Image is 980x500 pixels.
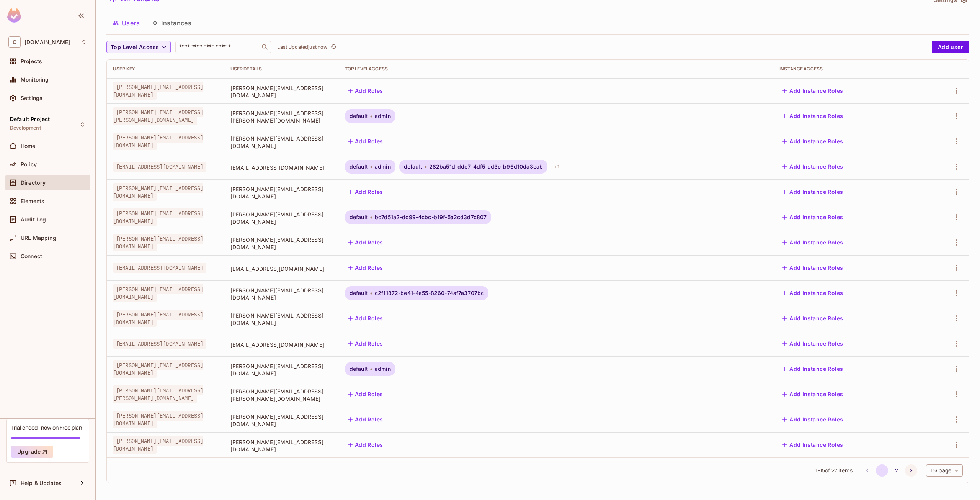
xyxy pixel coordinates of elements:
[113,284,203,302] span: [PERSON_NAME][EMAIL_ADDRESS][DOMAIN_NAME]
[350,164,368,170] span: default
[350,214,368,220] span: default
[113,66,218,72] div: User Key
[429,164,543,170] span: 282ba51d-dde7-4df5-ad3c-b96d10da3eab
[345,388,386,400] button: Add Roles
[345,135,386,148] button: Add Roles
[113,360,203,378] span: [PERSON_NAME][EMAIL_ADDRESS][DOMAIN_NAME]
[230,312,333,326] span: [PERSON_NAME][EMAIL_ADDRESS][DOMAIN_NAME]
[113,385,203,403] span: [PERSON_NAME][EMAIL_ADDRESS][PERSON_NAME][DOMAIN_NAME]
[350,366,368,372] span: default
[779,110,846,122] button: Add Instance Roles
[345,338,386,350] button: Add Roles
[779,85,846,97] button: Add Instance Roles
[21,180,46,186] span: Directory
[327,43,338,52] span: Click to refresh data
[113,310,203,327] span: [PERSON_NAME][EMAIL_ADDRESS][DOMAIN_NAME]
[779,211,846,223] button: Add Instance Roles
[779,338,846,350] button: Add Instance Roles
[113,82,203,100] span: [PERSON_NAME][EMAIL_ADDRESS][DOMAIN_NAME]
[24,39,70,45] span: Workspace: casadosventos.com.br
[932,41,969,53] button: Add user
[21,95,42,101] span: Settings
[779,287,846,299] button: Add Instance Roles
[926,464,963,477] div: 15 / page
[779,312,846,325] button: Add Instance Roles
[113,436,203,454] span: [PERSON_NAME][EMAIL_ADDRESS][DOMAIN_NAME]
[779,135,846,148] button: Add Instance Roles
[345,413,386,426] button: Add Roles
[345,186,386,198] button: Add Roles
[230,164,333,171] span: [EMAIL_ADDRESS][DOMAIN_NAME]
[11,424,82,431] div: Trial ended- now on Free plan
[230,110,333,124] span: [PERSON_NAME][EMAIL_ADDRESS][PERSON_NAME][DOMAIN_NAME]
[230,236,333,251] span: [PERSON_NAME][EMAIL_ADDRESS][DOMAIN_NAME]
[21,216,46,223] span: Audit Log
[21,161,37,167] span: Policy
[113,162,206,172] span: [EMAIL_ADDRESS][DOMAIN_NAME]
[779,413,846,426] button: Add Instance Roles
[375,366,391,372] span: admin
[230,135,333,149] span: [PERSON_NAME][EMAIL_ADDRESS][DOMAIN_NAME]
[375,164,391,170] span: admin
[779,388,846,400] button: Add Instance Roles
[815,466,852,475] span: 1 - 15 of 27 items
[230,185,333,200] span: [PERSON_NAME][EMAIL_ADDRESS][DOMAIN_NAME]
[375,113,391,119] span: admin
[7,8,21,23] img: SReyMgAAAABJRU5ErkJggg==
[113,133,203,150] span: [PERSON_NAME][EMAIL_ADDRESS][DOMAIN_NAME]
[345,66,767,72] div: Top Level Access
[21,198,44,204] span: Elements
[779,236,846,249] button: Add Instance Roles
[230,413,333,428] span: [PERSON_NAME][EMAIL_ADDRESS][DOMAIN_NAME]
[230,388,333,402] span: [PERSON_NAME][EMAIL_ADDRESS][PERSON_NAME][DOMAIN_NAME]
[106,13,146,33] button: Users
[111,43,159,52] span: Top Level Access
[21,77,49,83] span: Monitoring
[21,143,36,149] span: Home
[113,339,206,349] span: [EMAIL_ADDRESS][DOMAIN_NAME]
[779,186,846,198] button: Add Instance Roles
[551,161,562,173] div: + 1
[113,208,203,226] span: [PERSON_NAME][EMAIL_ADDRESS][DOMAIN_NAME]
[779,363,846,375] button: Add Instance Roles
[113,263,206,273] span: [EMAIL_ADDRESS][DOMAIN_NAME]
[876,464,888,477] button: page 1
[230,341,333,348] span: [EMAIL_ADDRESS][DOMAIN_NAME]
[230,66,333,72] div: User Details
[146,13,198,33] button: Instances
[21,235,56,241] span: URL Mapping
[21,58,42,64] span: Projects
[230,362,333,377] span: [PERSON_NAME][EMAIL_ADDRESS][DOMAIN_NAME]
[375,214,487,220] span: bc7d51a2-dc99-4cbc-b19f-5a2cd3d7c807
[779,262,846,274] button: Add Instance Roles
[230,265,333,272] span: [EMAIL_ADDRESS][DOMAIN_NAME]
[404,164,422,170] span: default
[113,183,203,201] span: [PERSON_NAME][EMAIL_ADDRESS][DOMAIN_NAME]
[345,312,386,325] button: Add Roles
[113,234,203,251] span: [PERSON_NAME][EMAIL_ADDRESS][DOMAIN_NAME]
[779,161,846,173] button: Add Instance Roles
[329,43,338,52] button: refresh
[230,438,333,453] span: [PERSON_NAME][EMAIL_ADDRESS][DOMAIN_NAME]
[277,44,327,50] p: Last Updated just now
[779,66,916,72] div: Instance Access
[10,116,50,122] span: Default Project
[11,446,53,458] button: Upgrade
[345,85,386,97] button: Add Roles
[21,480,62,486] span: Help & Updates
[779,439,846,451] button: Add Instance Roles
[345,439,386,451] button: Add Roles
[230,84,333,99] span: [PERSON_NAME][EMAIL_ADDRESS][DOMAIN_NAME]
[350,113,368,119] span: default
[345,236,386,249] button: Add Roles
[350,290,368,296] span: default
[10,125,41,131] span: Development
[890,464,903,477] button: Go to page 2
[113,411,203,428] span: [PERSON_NAME][EMAIL_ADDRESS][DOMAIN_NAME]
[8,36,21,48] span: C
[230,287,333,301] span: [PERSON_NAME][EMAIL_ADDRESS][DOMAIN_NAME]
[375,290,484,296] span: c2f11872-be41-4a55-8260-74af7a3707bc
[106,41,171,53] button: Top Level Access
[345,262,386,274] button: Add Roles
[905,464,917,477] button: Go to next page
